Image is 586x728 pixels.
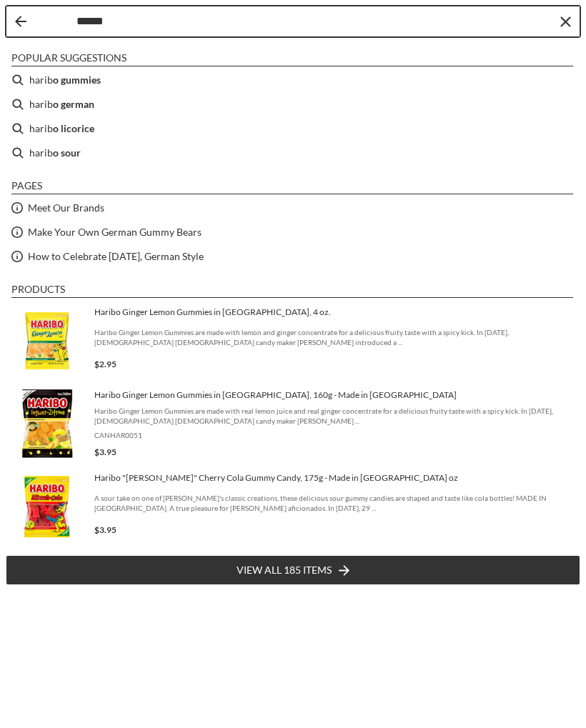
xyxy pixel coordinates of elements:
span: Haribo "[PERSON_NAME]" Cherry Cola Gummy Candy, 175g - Made in [GEOGRAPHIC_DATA] oz [94,472,575,484]
button: Clear [558,14,572,29]
a: Make Your Own German Gummy Bears [28,224,202,240]
li: Haribo "Kirsch" Cherry Cola Gummy Candy, 175g - Made in Germany oz [6,465,580,548]
span: Haribo Ginger Lemon Gummies are made with real lemon juice and real ginger concentrate for a deli... [94,406,575,426]
li: Haribo Ginger Lemon Gummies in Bag, 4 oz. [6,299,580,382]
span: $2.95 [94,359,116,369]
b: o licorice [53,120,94,136]
b: o gummies [53,71,101,88]
li: haribo licorice [6,116,580,141]
a: Haribo Ginger Lemon Gummies in [GEOGRAPHIC_DATA], 160g - Made in [GEOGRAPHIC_DATA]Haribo Ginger L... [11,388,575,459]
img: Haribo Ginger Lemon Gummies in Bag [11,305,83,377]
span: View all 185 items [237,562,332,578]
a: Meet Our Brands [28,199,104,216]
li: haribo gummies [6,68,580,92]
li: haribo sour [6,141,580,165]
span: $3.95 [94,524,116,535]
li: haribo german [6,92,580,116]
span: $3.95 [94,447,116,457]
span: CANHAR0051 [94,430,575,440]
li: Make Your Own German Gummy Bears [6,220,580,244]
li: How to Celebrate [DATE], German Style [6,244,580,269]
b: o german [53,96,94,112]
button: Back [15,16,26,27]
span: Haribo Ginger Lemon Gummies in [GEOGRAPHIC_DATA], 160g - Made in [GEOGRAPHIC_DATA] [94,389,575,401]
li: Pages [11,179,573,194]
b: o sour [53,144,81,161]
li: Products [11,283,573,298]
a: How to Celebrate [DATE], German Style [28,248,204,264]
span: A sour take on one of [PERSON_NAME]'s classic creations, these delicious sour gummy candies are s... [94,493,575,513]
li: Popular suggestions [11,51,573,66]
li: View all 185 items [6,555,580,585]
span: Haribo Ginger Lemon Gummies are made with lemon and ginger concentrate for a delicious fruity tas... [94,327,575,347]
a: Haribo Ginger Lemon Gummies in BagHaribo Ginger Lemon Gummies in [GEOGRAPHIC_DATA], 4 oz.Haribo G... [11,305,575,377]
li: Meet Our Brands [6,196,580,220]
span: Haribo Ginger Lemon Gummies in [GEOGRAPHIC_DATA], 4 oz. [94,306,575,318]
a: Haribo "[PERSON_NAME]" Cherry Cola Gummy Candy, 175g - Made in [GEOGRAPHIC_DATA] ozA sour take on... [11,471,575,542]
li: Haribo Ginger Lemon Gummies in Bag, 160g - Made in Germany [6,382,580,465]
